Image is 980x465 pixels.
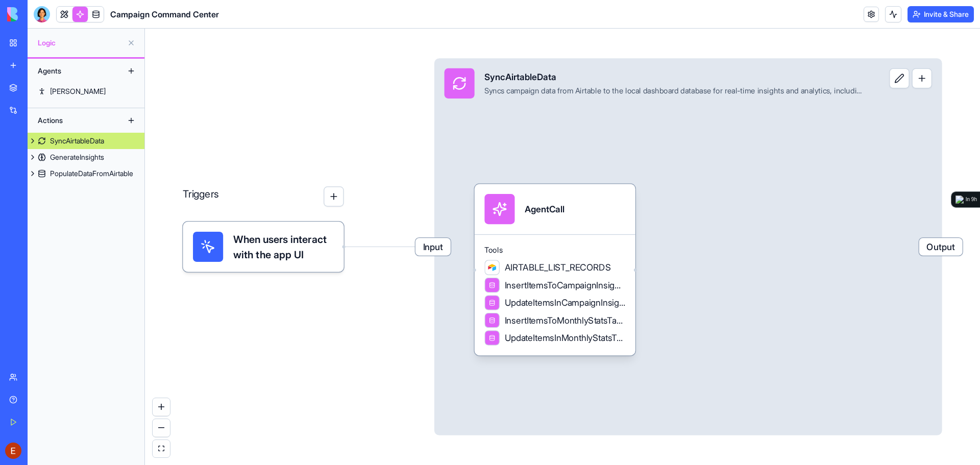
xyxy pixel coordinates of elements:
[7,7,70,21] img: logo
[966,195,977,204] div: In 9h
[415,238,451,255] span: Input
[505,332,625,345] span: UpdateItemsInMonthlyStatsTable
[233,232,334,262] span: When users interact with the app UI
[50,86,106,96] div: [PERSON_NAME]
[183,222,344,272] div: When users interact with the app UI
[484,71,862,84] div: SyncAirtableData
[484,86,862,96] div: Syncs campaign data from Airtable to the local dashboard database for real-time insights and anal...
[484,245,625,255] span: Tools
[183,186,218,206] p: Triggers
[50,152,104,162] div: GenerateInsights
[505,297,625,309] span: UpdateItemsInCampaignInsightsTable
[5,443,21,459] img: ACg8ocKFnJdMgNeqYT7_RCcLMN4YxrlIs1LBNMQb0qm9Kx_HdWhjfg=s96-c
[28,83,144,100] a: [PERSON_NAME]
[50,136,104,146] div: SyncAirtableData
[33,63,114,79] div: Agents
[505,261,611,274] span: AIRTABLE_LIST_RECORDS
[955,195,964,204] img: logo
[50,168,133,179] div: PopulateDataFromAirtable
[28,133,144,149] a: SyncAirtableData
[28,149,144,165] a: GenerateInsights
[110,8,219,20] span: Campaign Command Center
[38,38,123,48] span: Logic
[153,398,170,416] button: zoom in
[153,419,170,437] button: zoom out
[525,203,565,215] div: AgentCall
[33,112,114,129] div: Actions
[475,184,635,355] div: AgentCallToolsAIRTABLE_LIST_RECORDSInsertItemsToCampaignInsightsTableUpdateItemsInCampaignInsight...
[28,165,144,182] a: PopulateDataFromAirtable
[183,146,344,272] div: Triggers
[505,279,625,291] span: InsertItemsToCampaignInsightsTable
[505,314,625,327] span: InsertItemsToMonthlyStatsTable
[919,238,963,255] span: Output
[908,6,974,22] button: Invite & Share
[434,58,942,435] div: InputSyncAirtableDataSyncs campaign data from Airtable to the local dashboard database for real-t...
[153,440,170,457] button: fit view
